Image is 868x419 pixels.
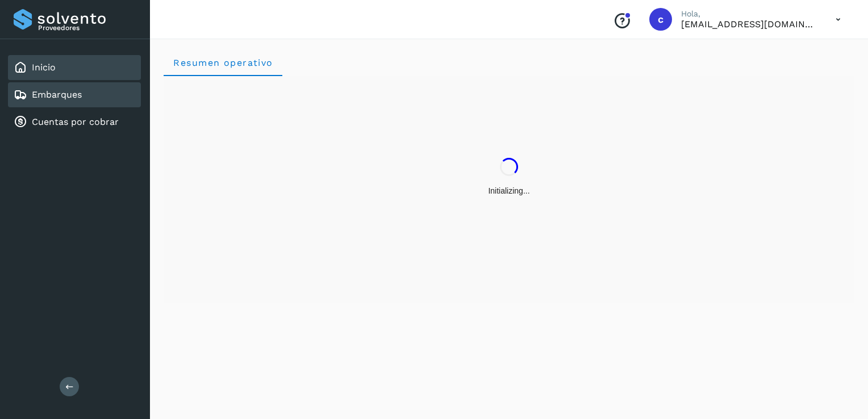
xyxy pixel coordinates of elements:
[681,9,817,19] p: Hola,
[8,55,141,80] div: Inicio
[32,62,56,73] a: Inicio
[38,24,136,32] p: Proveedores
[32,89,82,100] a: Embarques
[173,57,273,68] span: Resumen operativo
[8,82,141,107] div: Embarques
[681,19,817,30] p: cuentasxcobrar@readysolutions.com.mx
[32,116,119,127] a: Cuentas por cobrar
[8,110,141,135] div: Cuentas por cobrar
